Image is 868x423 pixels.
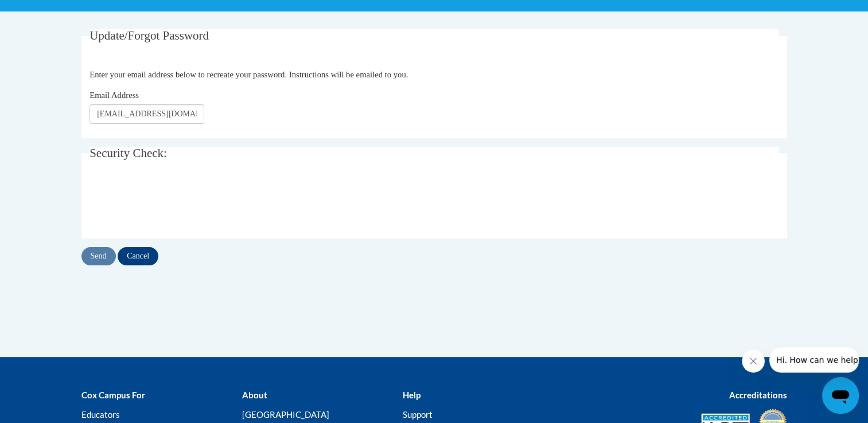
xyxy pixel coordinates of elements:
[81,409,120,420] a: Educators
[742,350,765,373] iframe: Close message
[769,347,859,373] iframe: Message from company
[89,70,408,79] span: Enter your email address below to recreate your password. Instructions will be emailed to you.
[89,91,139,100] span: Email Address
[402,409,432,420] a: Support
[89,104,204,124] input: Email
[89,179,264,224] iframe: reCAPTCHA
[81,390,145,400] b: Cox Campus For
[89,146,167,160] span: Security Check:
[402,390,420,400] b: Help
[242,409,329,420] a: [GEOGRAPHIC_DATA]
[822,377,859,414] iframe: Button to launch messaging window
[7,8,93,17] span: Hi. How can we help?
[729,390,787,400] b: Accreditations
[242,390,267,400] b: About
[89,29,209,42] span: Update/Forgot Password
[118,247,158,265] input: Cancel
